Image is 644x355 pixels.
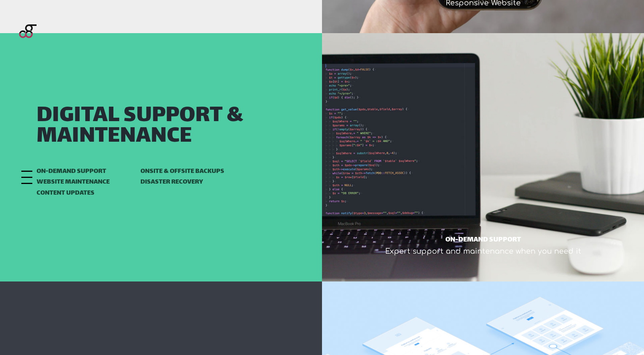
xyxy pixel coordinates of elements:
li: On-demand Support [37,166,140,177]
li: Disaster Recovery [140,177,286,188]
h2: Digital Support & Maintenance [37,106,285,148]
img: Blackgate [19,24,37,82]
div: Expert support and maintenance when you need it [385,246,581,257]
li: Website Maintenance [37,177,140,188]
li: Content Updates [37,188,140,199]
li: Onsite & Offsite Backups [140,166,286,177]
img: Digital support and maintenance [322,33,644,281]
div: ON-DEMAND SUPPORT [385,234,581,246]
